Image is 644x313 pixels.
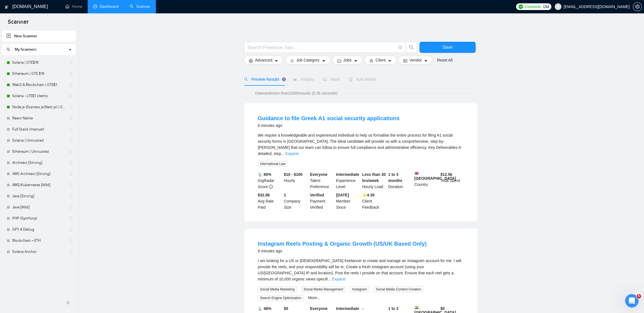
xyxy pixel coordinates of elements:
[12,168,65,179] a: AWS Architect [Strong]
[68,161,73,165] span: holder
[4,48,13,51] span: search
[281,151,284,156] span: ...
[437,57,452,63] a: Reset All
[68,149,73,154] span: holder
[12,157,65,168] a: Architect [Strong]
[333,56,363,65] button: folderJobscaret-down
[284,306,288,311] b: $ 5
[543,4,549,10] span: 194
[68,60,73,65] span: holder
[409,57,422,63] span: Vendor
[244,56,283,65] button: settingAdvancedcaret-down
[12,113,65,124] a: React Native
[68,138,73,143] span: holder
[258,286,297,292] span: Social Media Marketing
[323,77,340,82] span: Alerts
[68,205,73,210] span: holder
[625,294,638,307] iframe: Intercom live chat
[12,57,65,68] a: Solana | GTE$1K
[365,56,396,65] button: userClientcaret-down
[258,258,464,282] div: I am looking for a US or UK-based freelancer to create and manage an Instagram account for me. I ...
[258,193,270,197] b: $32.98
[68,116,73,120] span: holder
[335,192,361,210] div: Member Since
[258,161,287,167] span: International Law
[93,4,119,9] a: dashboardDashboard
[354,59,358,63] span: caret-down
[244,77,284,82] span: Preview Results
[362,172,386,183] b: Less than 30 hrs/week
[309,171,335,190] div: Talent Preference
[66,300,72,305] span: double-left
[633,4,641,9] span: setting
[336,306,359,311] b: Intermediate
[388,172,402,183] b: 1 to 3 months
[424,59,428,63] span: caret-down
[12,224,65,235] a: GPT-4 Debug
[343,57,352,63] span: Jobs
[12,179,65,191] a: AWS/Kubernetes [Mild]
[2,44,76,257] li: My Scanners
[349,77,353,81] span: robot
[258,306,271,311] b: 📡 48%
[399,46,402,49] span: info-circle
[636,294,641,299] span: 5
[375,57,385,63] span: Client
[257,171,283,190] div: GigRadar Score
[518,4,523,9] img: upwork-logo.png
[244,77,248,81] span: search
[12,246,65,257] a: Solana Anchor
[336,193,349,197] b: [DATE]
[68,105,73,109] span: holder
[12,202,65,213] a: Java [Mild]
[68,183,73,187] span: holder
[362,193,374,197] b: ⭐️ 4.39
[68,250,73,254] span: holder
[439,171,465,190] div: Total Spent
[258,258,461,281] span: I am looking for a US or [DEMOGRAPHIC_DATA] freelancer to create and manage an Instagram account ...
[258,122,399,129] div: 6 minutes ago
[251,90,341,96] span: Detected more than 10000 results (5.56 seconds)
[68,194,73,198] span: holder
[525,4,542,10] span: Connects:
[361,171,387,190] div: Hourly Load
[440,172,452,177] b: $ 12.5k
[335,171,361,190] div: Experience Level
[68,216,73,221] span: holder
[68,127,73,132] span: holder
[281,77,286,82] div: Tooltip anchor
[130,4,150,9] a: searchScanner
[419,42,476,53] button: Save
[68,172,73,176] span: holder
[3,18,33,29] span: Scanner
[413,171,439,190] div: Country
[323,77,327,81] span: notification
[440,306,445,311] b: $ 0
[269,185,273,189] span: info-circle
[2,31,76,42] li: New Scanner
[68,227,73,232] span: holder
[258,241,427,247] a: Instagram Reels Posting & Organic Growth (US/UK Based Only)
[309,192,335,210] div: Payment Verified
[68,72,73,76] span: holder
[336,172,359,177] b: Intermediate
[388,59,392,63] span: caret-down
[310,193,324,197] b: Verified
[310,306,328,311] b: Everyone
[247,44,396,51] input: Search Freelance Jobs...
[283,192,309,210] div: Company Size
[337,59,341,63] span: folder
[12,79,65,90] a: Web3 & Blockchain | GTE$1
[369,59,373,63] span: user
[283,171,309,190] div: Hourly
[310,172,328,177] b: Everyone
[328,277,331,281] span: ...
[12,146,65,157] a: Ethereum | Untrusted
[301,286,345,292] span: Social Media Management
[415,171,419,175] img: 🇬🇧
[68,94,73,98] span: holder
[349,77,376,82] span: Auto Bidder
[12,213,65,224] a: PHP (Symfony)
[258,295,304,301] span: Search Engine Optimization
[414,171,456,181] b: [GEOGRAPHIC_DATA]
